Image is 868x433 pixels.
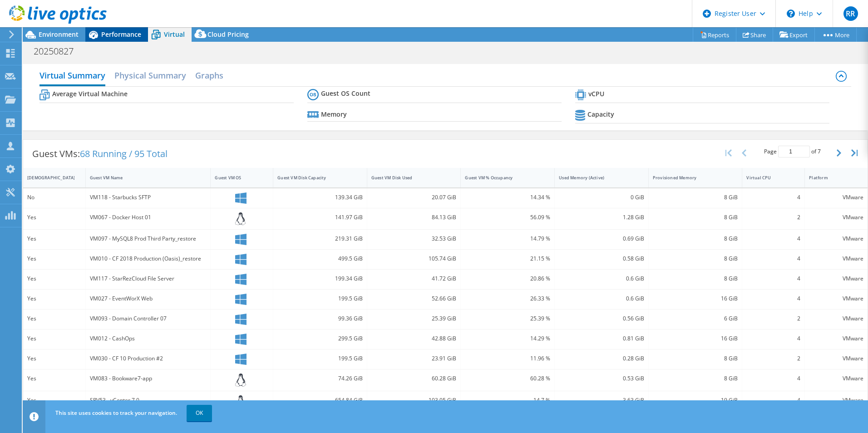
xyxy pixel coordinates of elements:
div: SRV53 - vCenter 7.0 [90,395,207,405]
div: 8 GiB [653,274,738,284]
b: Guest OS Count [321,89,370,98]
div: 199.34 GiB [277,274,363,284]
div: 8 GiB [653,234,738,244]
div: VMware [809,192,863,202]
div: Virtual CPU [746,175,789,181]
div: 23.91 GiB [371,354,457,364]
div: Yes [27,354,81,364]
div: 4 [746,254,800,264]
div: 105.74 GiB [371,254,457,264]
div: 499.5 GiB [277,254,363,264]
div: 0.69 GiB [559,234,644,244]
div: Yes [27,294,81,304]
div: 74.26 GiB [277,374,363,384]
div: 20.07 GiB [371,192,457,202]
div: Yes [27,395,81,405]
input: jump to page [778,146,810,157]
div: 14.79 % [465,234,550,244]
div: 19 GiB [653,395,738,405]
div: VMware [809,314,863,324]
div: Used Memory (Active) [559,175,633,181]
div: [DEMOGRAPHIC_DATA] [27,175,70,181]
div: VMware [809,374,863,384]
span: 7 [818,148,821,155]
div: Yes [27,212,81,222]
div: Yes [27,274,81,284]
div: 8 GiB [653,192,738,202]
b: Average Virtual Machine [52,89,128,98]
div: VMware [809,354,863,364]
div: 32.53 GiB [371,234,457,244]
div: No [27,192,81,202]
div: 1.28 GiB [559,212,644,222]
div: 4 [746,234,800,244]
div: VMware [809,234,863,244]
div: VM097 - MySQL8 Prod Third Party_restore [90,234,207,244]
div: 219.31 GiB [277,234,363,244]
div: 60.28 GiB [371,374,457,384]
div: 99.36 GiB [277,314,363,324]
div: 56.09 % [465,212,550,222]
div: 299.5 GiB [277,334,363,344]
div: VM093 - Domain Controller 07 [90,314,207,324]
div: VMware [809,274,863,284]
div: 4 [746,374,800,384]
div: 21.15 % [465,254,550,264]
h1: 20250827 [30,46,88,56]
div: 8 GiB [653,212,738,222]
div: 103.05 GiB [371,395,457,405]
div: Platform [809,175,853,181]
div: 0.28 GiB [559,354,644,364]
div: 654.84 GiB [277,395,363,405]
div: 16 GiB [653,294,738,304]
a: Reports [693,28,736,42]
span: Page of [764,146,821,157]
div: 2 [746,314,800,324]
div: 8 GiB [653,354,738,364]
span: 68 Running / 95 Total [80,148,168,160]
div: 199.5 GiB [277,354,363,364]
div: Guest VM OS [215,175,258,181]
div: 6 GiB [653,314,738,324]
div: VMware [809,395,863,405]
div: 4 [746,334,800,344]
div: Guest VM Disk Used [371,175,446,181]
h2: Graphs [195,66,223,84]
div: VM118 - Starbucks SFTP [90,192,207,202]
div: 199.5 GiB [277,294,363,304]
div: 0.6 GiB [559,274,644,284]
div: 139.34 GiB [277,192,363,202]
div: 52.66 GiB [371,294,457,304]
div: Guest VM % Occupancy [465,175,539,181]
h2: Virtual Summary [39,66,105,86]
div: 4 [746,395,800,405]
div: VM117 - StarRezCloud File Server [90,274,207,284]
div: 141.97 GiB [277,212,363,222]
b: Memory [321,110,347,119]
div: Yes [27,314,81,324]
div: 14.7 % [465,395,550,405]
div: Yes [27,254,81,264]
div: 25.39 % [465,314,550,324]
div: 0.58 GiB [559,254,644,264]
div: VM012 - CashOps [90,334,207,344]
div: Guest VMs: [23,140,177,168]
div: 26.33 % [465,294,550,304]
div: Guest VM Disk Capacity [277,175,352,181]
div: 14.34 % [465,192,550,202]
a: OK [187,405,212,421]
div: 0.6 GiB [559,294,644,304]
b: vCPU [588,89,604,98]
div: 4 [746,294,800,304]
div: Guest VM Name [90,175,196,181]
a: Share [736,28,773,42]
div: 8 GiB [653,374,738,384]
div: 84.13 GiB [371,212,457,222]
div: Yes [27,334,81,344]
a: Export [773,28,815,42]
span: RR [843,6,858,21]
span: This site uses cookies to track your navigation. [55,409,177,417]
div: Provisioned Memory [653,175,727,181]
a: More [814,28,857,42]
div: 11.96 % [465,354,550,364]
